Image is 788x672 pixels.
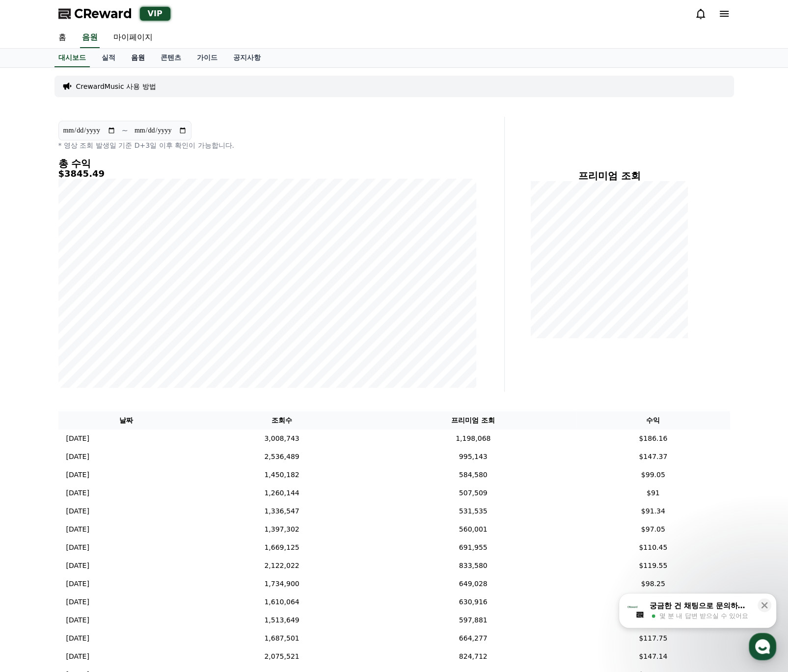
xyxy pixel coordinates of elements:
a: CReward [58,6,132,22]
td: 649,028 [370,575,576,593]
span: 홈 [31,326,37,334]
td: 824,712 [370,647,576,666]
p: [DATE] [66,651,89,662]
a: 대화 [65,311,127,336]
td: 1,687,501 [193,629,370,647]
span: 설정 [152,326,163,334]
td: 1,610,064 [193,593,370,611]
td: $98.25 [576,575,730,593]
td: $147.14 [576,647,730,666]
td: $106.51 [576,611,730,629]
td: 1,669,125 [193,538,370,557]
p: ~ [122,125,128,136]
p: [DATE] [66,542,89,553]
td: 1,450,182 [193,466,370,484]
td: 995,143 [370,448,576,466]
span: CReward [74,6,132,22]
p: [DATE] [66,615,89,625]
td: $91 [576,484,730,502]
p: [DATE] [66,597,89,607]
p: [DATE] [66,470,89,480]
td: 1,198,068 [370,430,576,448]
td: 630,916 [370,593,576,611]
td: 1,513,649 [193,611,370,629]
td: 531,535 [370,502,576,520]
p: [DATE] [66,524,89,535]
td: 584,580 [370,466,576,484]
td: 1,260,144 [193,484,370,502]
a: 마이페이지 [106,27,161,48]
td: 597,881 [370,611,576,629]
a: 음원 [123,49,153,67]
td: $147.37 [576,448,730,466]
div: VIP [140,7,170,21]
td: $110.45 [576,538,730,557]
a: 가이드 [189,49,225,67]
p: [DATE] [66,506,89,516]
td: $97.05 [576,520,730,538]
td: 2,122,022 [193,557,370,575]
td: 664,277 [370,629,576,647]
td: $117.75 [576,629,730,647]
a: 홈 [3,311,65,336]
h5: $3845.49 [58,169,477,179]
a: 공지사항 [225,49,269,67]
td: 1,336,547 [193,502,370,520]
a: 실적 [94,49,123,67]
p: * 영상 조회 발생일 기준 D+3일 이후 확인이 가능합니다. [58,140,477,150]
a: 설정 [127,311,189,336]
td: 1,734,900 [193,575,370,593]
td: 2,075,521 [193,647,370,666]
td: 691,955 [370,538,576,557]
a: 음원 [80,27,100,48]
td: $119.55 [576,557,730,575]
a: 홈 [51,27,74,48]
td: 3,008,743 [193,430,370,448]
p: [DATE] [66,433,89,444]
td: 833,580 [370,557,576,575]
a: CrewardMusic 사용 방법 [76,81,156,91]
a: 대시보드 [54,49,90,67]
th: 날짜 [58,411,194,430]
h4: 프리미엄 조회 [513,170,706,181]
td: 560,001 [370,520,576,538]
td: $186.16 [576,430,730,448]
th: 수익 [576,411,730,430]
th: 프리미엄 조회 [370,411,576,430]
p: [DATE] [66,561,89,571]
td: $107.99 [576,593,730,611]
p: [DATE] [66,633,89,644]
td: 507,509 [370,484,576,502]
th: 조회수 [193,411,370,430]
td: $99.05 [576,466,730,484]
p: [DATE] [66,579,89,589]
p: [DATE] [66,452,89,462]
p: [DATE] [66,488,89,498]
td: 2,536,489 [193,448,370,466]
h4: 총 수익 [58,158,477,169]
td: 1,397,302 [193,520,370,538]
span: 대화 [90,326,102,334]
td: $91.34 [576,502,730,520]
a: 콘텐츠 [153,49,189,67]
